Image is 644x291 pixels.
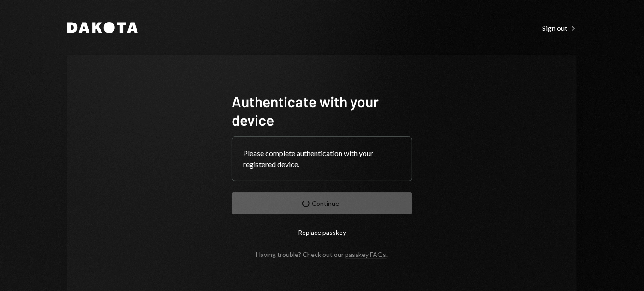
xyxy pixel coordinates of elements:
[346,250,387,259] a: passkey FAQs
[542,23,577,33] div: Sign out
[232,221,412,243] button: Replace passkey
[542,23,577,33] a: Sign out
[232,92,412,129] h1: Authenticate with your device
[243,148,401,170] div: Please complete authentication with your registered device.
[256,250,388,258] div: Having trouble? Check out our .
